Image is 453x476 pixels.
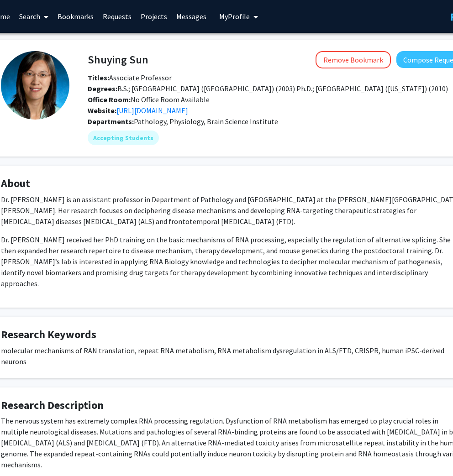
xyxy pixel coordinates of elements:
a: Opens in a new tab [116,106,188,115]
b: Website: [88,106,116,115]
span: Associate Professor [88,73,172,82]
img: Profile Picture [1,51,69,120]
iframe: Chat [7,435,39,469]
span: B.S.; [GEOGRAPHIC_DATA] ([GEOGRAPHIC_DATA]) (2003) Ph.D.; [GEOGRAPHIC_DATA] ([US_STATE]) (2010) [88,84,448,93]
b: Office Room: [88,95,131,104]
b: Degrees: [88,84,117,93]
a: Projects [136,0,172,32]
span: My Profile [219,12,250,21]
a: Search [15,0,53,32]
a: Requests [98,0,136,32]
span: No Office Room Available [88,95,210,104]
span: Pathology, Physiology, Brain Science Institute [134,117,278,126]
b: Titles: [88,73,109,82]
h4: Shuying Sun [88,51,148,68]
a: Messages [172,0,211,32]
a: Bookmarks [53,0,98,32]
b: Departments: [88,117,134,126]
button: Remove Bookmark [316,51,391,68]
mat-chip: Accepting Students [88,131,159,145]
